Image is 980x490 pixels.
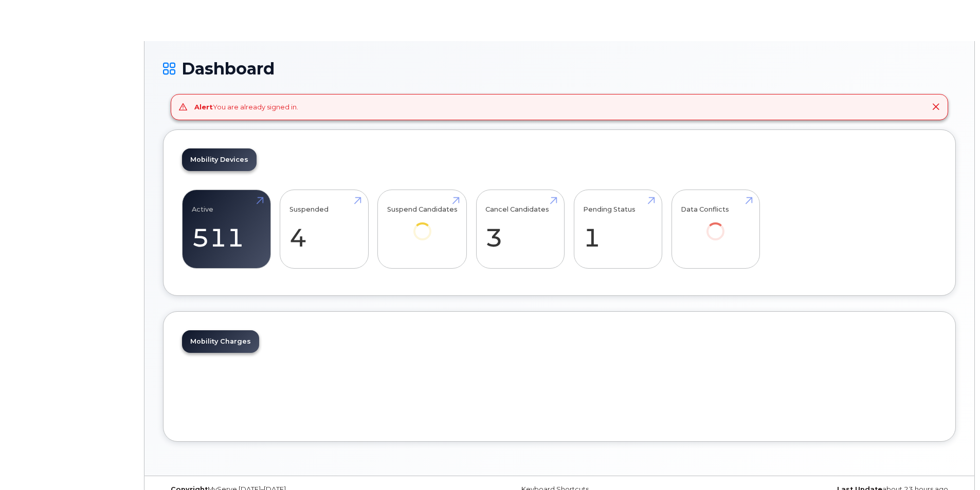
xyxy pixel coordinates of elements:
h1: Dashboard [163,60,956,78]
a: Active 511 [192,195,261,263]
strong: Alert [194,103,213,111]
a: Mobility Charges [182,330,259,353]
a: Cancel Candidates 3 [485,195,555,263]
a: Suspend Candidates [387,195,458,254]
a: Mobility Devices [182,148,257,171]
a: Pending Status 1 [583,195,652,263]
div: You are already signed in. [194,102,298,112]
a: Data Conflicts [681,195,750,254]
a: Suspended 4 [289,195,359,263]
